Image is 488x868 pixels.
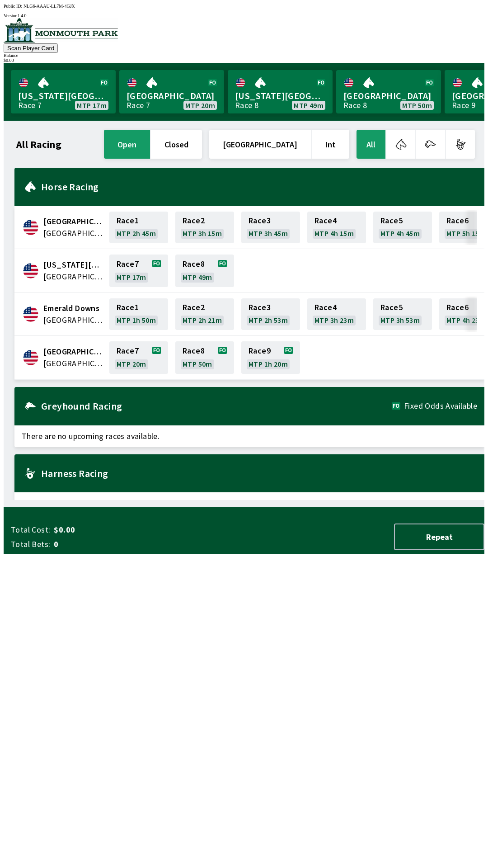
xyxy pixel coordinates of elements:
span: NLG6-AAAU-LL7M-4GJX [23,4,75,9]
span: MTP 49m [294,102,324,109]
a: [US_STATE][GEOGRAPHIC_DATA]Race 7MTP 17m [11,70,116,113]
span: Monmouth Park [43,346,104,358]
span: Race 3 [249,304,271,311]
div: Race 8 [235,102,258,109]
h1: All Racing [16,141,61,148]
span: United States [43,358,104,369]
span: United States [43,227,104,239]
span: Repeat [402,532,476,542]
span: Race 1 [117,217,139,224]
span: Race 9 [249,347,271,354]
h2: Harness Racing [41,470,477,477]
div: Race 9 [452,102,475,109]
span: United States [43,271,104,283]
h2: Greyhound Racing [41,402,392,410]
div: Race 7 [127,102,150,109]
span: MTP 3h 15m [183,230,222,237]
span: MTP 2h 45m [117,230,156,237]
div: Race 8 [343,102,367,109]
button: Int [312,130,349,159]
span: [GEOGRAPHIC_DATA] [127,90,217,102]
span: Race 2 [183,304,205,311]
a: [GEOGRAPHIC_DATA]Race 8MTP 50m [336,70,441,113]
span: Race 2 [183,217,205,224]
div: Public ID: [4,4,484,9]
span: MTP 4h 15m [314,230,354,237]
span: [GEOGRAPHIC_DATA] [343,90,434,102]
span: Canterbury Park [43,216,104,227]
button: closed [151,130,202,159]
span: 0 [54,539,196,550]
a: Race1MTP 2h 45m [109,212,168,243]
a: Race9MTP 1h 20m [241,341,300,374]
div: Version 1.4.0 [4,13,484,18]
button: Scan Player Card [4,43,58,53]
span: [US_STATE][GEOGRAPHIC_DATA] [18,90,108,102]
span: MTP 4h 23m [446,316,486,324]
a: Race7MTP 20m [109,341,168,374]
a: Race2MTP 2h 21m [175,298,234,330]
div: $ 0.00 [4,58,484,63]
button: open [104,130,150,159]
span: MTP 3h 23m [314,316,354,324]
button: Repeat [394,524,484,550]
span: Race 6 [446,217,469,224]
a: Race4MTP 4h 15m [307,212,366,243]
span: MTP 17m [77,102,107,109]
a: Race3MTP 2h 53m [241,298,300,330]
a: [GEOGRAPHIC_DATA]Race 7MTP 20m [119,70,224,113]
span: Total Cost: [11,524,50,535]
span: [US_STATE][GEOGRAPHIC_DATA] [235,90,325,102]
span: $0.00 [54,524,196,535]
span: Race 1 [117,304,139,311]
span: MTP 17m [117,274,146,281]
span: United States [43,314,104,326]
a: Race8MTP 50m [175,341,234,374]
span: Race 5 [380,217,403,224]
a: Race1MTP 1h 50m [109,298,168,330]
span: Race 3 [249,217,271,224]
span: Total Bets: [11,539,50,550]
div: Race 7 [18,102,42,109]
span: MTP 1h 20m [249,360,288,368]
span: MTP 20m [185,102,215,109]
a: [US_STATE][GEOGRAPHIC_DATA]Race 8MTP 49m [228,70,333,113]
span: Race 4 [314,217,337,224]
span: MTP 1h 50m [117,316,156,324]
span: Fixed Odds Available [404,402,477,410]
span: There are no upcoming races available. [14,492,484,514]
img: venue logo [4,18,118,42]
span: Race 7 [117,347,139,354]
span: MTP 50m [402,102,432,109]
span: MTP 3h 45m [249,230,288,237]
span: MTP 2h 53m [249,316,288,324]
span: MTP 5h 15m [446,230,486,237]
span: Race 6 [446,304,469,311]
a: Race4MTP 3h 23m [307,298,366,330]
span: Delaware Park [43,259,104,271]
span: Race 5 [380,304,403,311]
span: MTP 2h 21m [183,316,222,324]
a: Race2MTP 3h 15m [175,212,234,243]
div: Balance [4,53,484,58]
span: MTP 3h 53m [380,316,420,324]
span: MTP 49m [183,274,212,281]
button: [GEOGRAPHIC_DATA] [209,130,311,159]
span: MTP 20m [117,360,146,368]
span: There are no upcoming races available. [14,425,484,447]
a: Race5MTP 3h 53m [373,298,432,330]
span: MTP 50m [183,360,212,368]
span: Race 8 [183,260,205,268]
button: All [357,130,385,159]
a: Race5MTP 4h 45m [373,212,432,243]
a: Race8MTP 49m [175,255,234,287]
span: Race 4 [314,304,337,311]
a: Race3MTP 3h 45m [241,212,300,243]
a: Race7MTP 17m [109,255,168,287]
span: Race 8 [183,347,205,354]
span: Race 7 [117,260,139,268]
span: Emerald Downs [43,302,104,314]
h2: Horse Racing [41,183,477,190]
span: MTP 4h 45m [380,230,420,237]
